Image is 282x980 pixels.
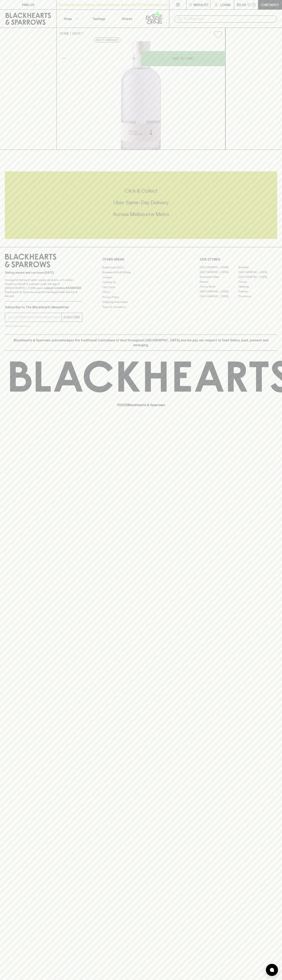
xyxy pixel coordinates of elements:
a: Prahran [238,289,277,294]
h5: Across Melbourne Metro [5,211,277,218]
p: SUBSCRIBE [63,315,80,320]
p: $0.00 [237,2,246,7]
a: Fitzroy [238,279,277,284]
a: Geelong [238,284,277,289]
a: Braddon [238,265,277,270]
p: FIND US [22,2,34,7]
a: [GEOGRAPHIC_DATA] [200,265,238,270]
p: Login [220,2,230,7]
a: [GEOGRAPHIC_DATA] [200,270,238,275]
img: 26072.png [57,41,225,150]
a: [GEOGRAPHIC_DATA] [238,275,277,279]
a: Gift Cards [102,285,180,290]
a: [GEOGRAPHIC_DATA] [200,294,238,299]
button: Add to wishlist [212,29,224,40]
p: Shop [64,16,72,21]
p: It is against the law to sell or supply alcohol to, or to obtain alcohol on behalf of a person un... [5,278,82,298]
a: Stores [113,10,141,28]
p: 0 [253,4,255,6]
a: Business & Bulk Gifting [102,270,180,275]
button: ADD TO CART [141,51,225,66]
p: OTHER AREAS [102,257,180,262]
a: Contact Us [102,280,180,285]
p: Subscribe to The Blackhearts Newsletter [5,305,82,310]
a: Elwood [200,279,238,284]
a: Privacy Policy [102,295,180,299]
button: SUBSCRIBE [62,313,82,322]
h5: Uber Same-Day Delivery [5,199,277,206]
button: Shop [57,10,85,28]
p: Stores [122,16,132,21]
div: Call to action block [5,171,277,239]
a: [GEOGRAPHIC_DATA] [238,270,277,275]
strong: Liquor License #32064953 [44,286,81,290]
a: Brunswick West [200,275,238,279]
a: Careers [102,275,180,280]
p: Wishlist [194,2,209,7]
p: Checkout [261,2,279,7]
p: Blackhearts & Sparrows acknowledges the traditional Custodians of land throughout [GEOGRAPHIC_DAT... [8,338,274,347]
img: bubble-icon [270,968,274,972]
a: SHOP [72,32,81,35]
a: Tastings [85,10,113,28]
a: [GEOGRAPHIC_DATA] [200,289,238,294]
a: HOME [60,32,69,35]
a: Shipping Information [102,300,180,304]
input: e.g. jane@blackheartsandsparrows.com.au [8,314,62,320]
a: Terms & Conditions [102,304,180,309]
a: FAQ's [102,290,180,295]
button: Add to wishlist [94,38,120,42]
p: Sibling owned and run since [DATE] [5,271,82,275]
a: Bottle Drop FAQ's [102,265,180,270]
p: OUR STORES [200,257,277,262]
p: We will never spam you [5,324,82,328]
p: Tastings [92,16,105,21]
h5: Click & Collect [5,188,277,194]
a: Thornbury [238,294,277,299]
p: ADD TO CART [173,56,194,61]
input: Try "Pinot noir" [184,16,274,22]
a: Fitzroy North [200,284,238,289]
